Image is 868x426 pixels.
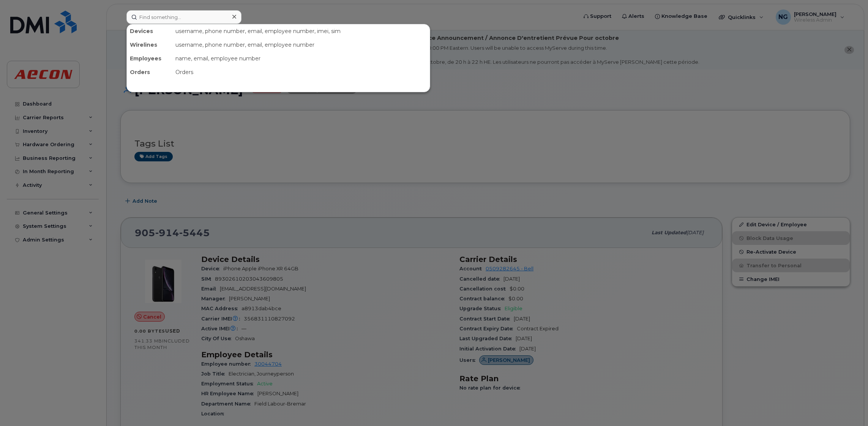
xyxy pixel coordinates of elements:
div: username, phone number, email, employee number [172,38,430,52]
div: Wirelines [127,38,172,52]
div: username, phone number, email, employee number, imei, sim [172,24,430,38]
div: Orders [172,65,430,79]
div: Employees [127,52,172,65]
div: name, email, employee number [172,52,430,65]
div: Devices [127,24,172,38]
div: Orders [127,65,172,79]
